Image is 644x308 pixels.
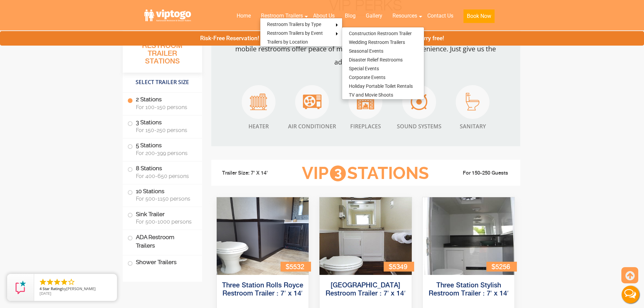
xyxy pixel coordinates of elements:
[440,169,516,177] li: For 150-250 Guests
[127,207,197,228] label: Sink Trailer
[319,197,412,275] img: Side view of three station restroom trailer with three separate doors with signs
[127,161,197,182] label: 8 Stations
[466,93,479,110] img: an icon of Air Sanitary
[422,8,458,23] a: Contact Us
[40,287,112,291] span: by
[387,8,422,23] a: Resources
[340,8,361,23] a: Blog
[216,163,292,183] li: Trailer Size: 7' X 14'
[330,165,346,181] span: 3
[303,95,321,109] img: an icon of Air Conditioner
[463,9,495,23] button: Book Now
[14,281,27,294] img: Review Rating
[456,122,490,130] span: Sanitary
[46,278,54,286] li: 
[217,197,309,275] img: Side view of three station restroom trailer with three separate doors with signs
[342,38,412,47] a: Wedding Restroom Trailers
[260,20,328,29] a: Restroom Trailers by Type
[136,127,194,133] span: For 150-250 persons
[260,29,330,37] a: Restroom Trailers by Event
[356,94,375,109] img: an icon of Air Fire Place
[288,122,336,130] span: Air Conditioner
[423,197,515,275] img: Side view of three station restroom trailer with three separate doors with signs
[136,150,194,156] span: For 200-399 persons
[127,230,197,253] label: ADA Restroom Trailers
[225,29,507,69] p: We put true, indoor luxury accommodations on wheels for limitless event possibilities. Our mobile...
[342,91,400,99] a: TV and Movie Shoots
[281,262,311,272] div: $5532
[291,164,439,183] h3: VIP Stations
[232,8,256,23] a: Home
[136,196,194,202] span: For 500-1150 persons
[136,173,194,179] span: For 400-650 persons
[260,37,315,46] a: Trailers by Location
[256,8,308,23] a: Restroom Trailers
[136,104,194,110] span: For 100-150 persons
[66,286,96,291] span: [PERSON_NAME]
[40,291,51,296] span: [DATE]
[617,281,644,308] button: Live Chat
[136,219,194,225] span: For 500-1000 persons
[127,255,197,270] label: Shower Trailers
[40,286,42,291] span: 4
[127,138,197,159] label: 5 Stations
[222,282,303,297] a: Three Station Rolls Royce Restroom Trailer : 7′ x 14′
[342,82,420,91] a: Holiday Portable Toilet Rentals
[242,122,276,130] span: Heater
[123,32,202,73] h3: All Portable Restroom Trailer Stations
[342,55,409,64] a: Disaster Relief Restrooms
[53,278,61,286] li: 
[429,282,509,297] a: Three Station Stylish Restroom Trailer : 7′ x 14′
[411,94,427,110] img: an icon of Air Sound System
[458,8,500,27] a: Book Now
[127,184,197,205] label: 10 Stations
[342,29,419,38] a: Construction Restroom Trailer
[342,73,392,82] a: Corporate Events
[43,286,62,291] span: Star Rating
[250,94,267,110] img: an icon of Heater
[67,278,75,286] li: 
[39,278,47,286] li: 
[127,115,197,136] label: 3 Stations
[486,262,517,272] div: $5256
[123,76,202,89] h4: Select Trailer Size
[384,262,414,272] div: $5349
[349,122,382,130] span: Fireplaces
[342,64,386,73] a: Special Events
[397,122,442,130] span: Sound Systems
[326,282,406,297] a: [GEOGRAPHIC_DATA] Restroom Trailer : 7′ x 14′
[342,47,390,55] a: Seasonal Events
[361,8,387,23] a: Gallery
[60,278,68,286] li: 
[308,8,340,23] a: About Us
[127,93,197,113] label: 2 Stations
